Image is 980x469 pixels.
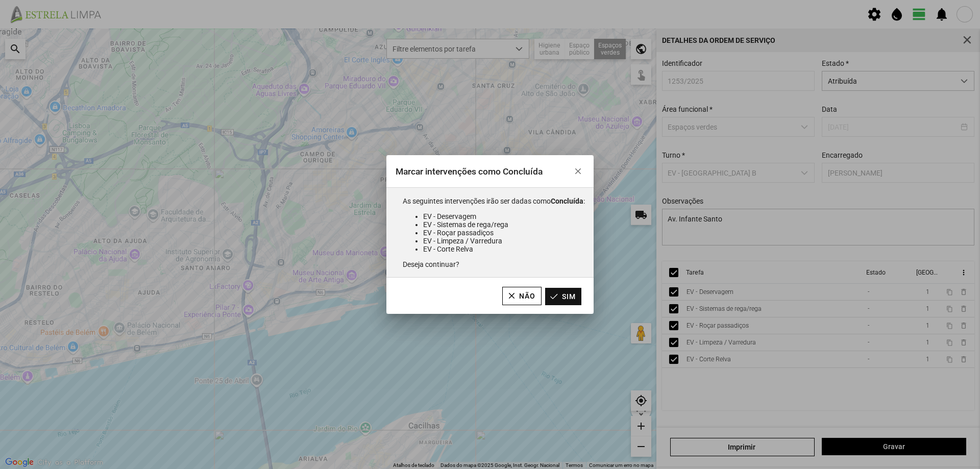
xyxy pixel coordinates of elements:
[562,292,576,301] span: Sim
[545,288,581,305] button: Sim
[423,245,585,253] li: EV - Corte Relva
[423,237,585,245] li: EV - Limpeza / Varredura
[551,197,583,205] b: Concluída
[502,287,542,305] button: Não
[423,220,585,229] li: EV - Sistemas de rega/rega
[423,229,585,237] li: EV - Roçar passadiços
[396,166,543,177] span: Marcar intervenções como Concluída
[423,212,585,220] li: EV - Deservagem
[403,197,585,268] span: As seguintes intervenções irão ser dadas como : Deseja continuar?
[519,292,535,300] span: Não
